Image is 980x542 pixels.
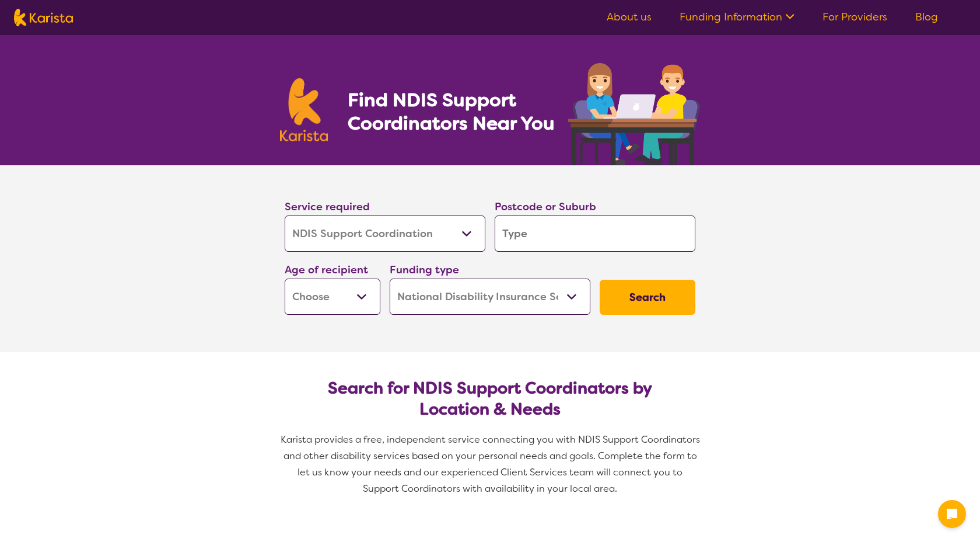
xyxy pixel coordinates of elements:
[607,10,652,24] a: About us
[285,200,370,214] label: Service required
[390,263,459,277] label: Funding type
[280,78,328,141] img: Karista logo
[285,263,368,277] label: Age of recipient
[348,88,563,135] h1: Find NDIS Support Coordinators Near You
[600,280,695,315] button: Search
[281,433,702,495] span: Karista provides a free, independent service connecting you with NDIS Support Coordinators and ot...
[822,10,887,24] a: For Providers
[14,9,73,26] img: Karista logo
[568,63,700,165] img: support-coordination
[495,216,695,252] input: Type
[294,378,686,420] h2: Search for NDIS Support Coordinators by Location & Needs
[680,10,794,24] a: Funding Information
[495,200,596,214] label: Postcode or Suburb
[915,10,938,24] a: Blog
